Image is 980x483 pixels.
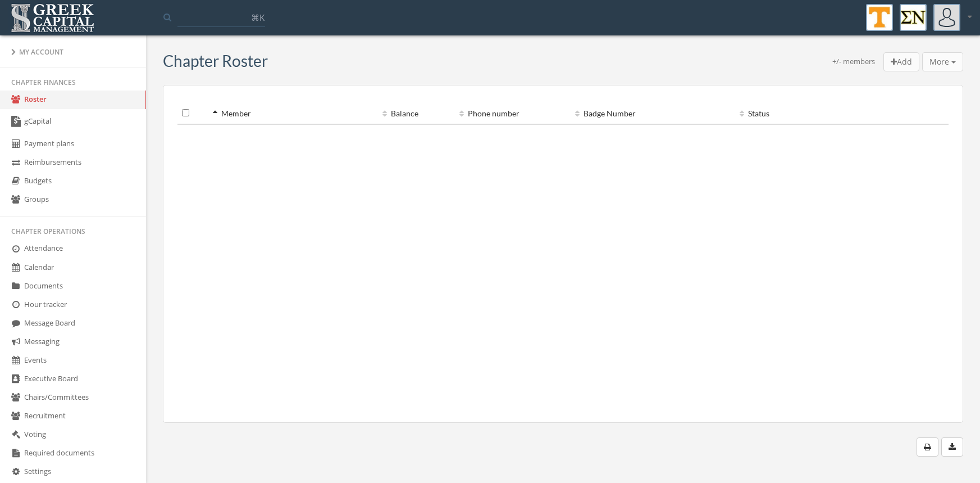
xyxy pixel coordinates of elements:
th: Badge Number [571,102,735,124]
th: Balance [378,102,455,124]
div: +/- members [832,56,875,72]
th: Member [208,102,378,124]
div: My Account [11,47,135,57]
th: Phone number [455,102,571,124]
span: ⌘K [251,12,265,23]
th: Status [735,102,900,124]
h3: Chapter Roster [163,52,268,70]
